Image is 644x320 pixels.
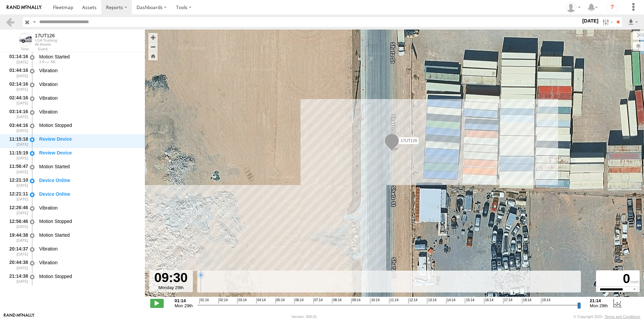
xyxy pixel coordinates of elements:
[5,272,29,285] div: 21:14:38 [DATE]
[148,33,158,42] button: Zoom in
[5,80,29,93] div: 02:14:16 [DATE]
[503,298,513,304] span: 17:14
[5,48,29,51] div: Time
[607,2,618,13] i: ?
[32,17,37,27] label: Search Query
[39,95,139,101] div: Vibration
[605,315,640,319] a: Terms and Conditions
[294,298,304,304] span: 06:14
[39,273,139,279] div: Motion Stopped
[5,204,29,216] div: 12:26:46 [DATE]
[465,298,474,304] span: 15:14
[389,298,398,304] span: 11:14
[581,17,600,25] label: [DATE]
[218,298,228,304] span: 02:14
[5,163,29,175] div: 11:56:47 [DATE]
[148,51,158,60] button: Zoom Home
[237,298,247,304] span: 03:14
[5,66,29,79] div: 01:44:16 [DATE]
[35,38,57,42] div: LGA Trucking
[484,298,493,304] span: 16:14
[39,109,139,115] div: Vibration
[199,298,209,304] span: 01:14
[39,177,139,183] div: Device Online
[5,108,29,120] div: 03:14:16 [DATE]
[175,298,193,303] strong: 01:14
[39,260,139,266] div: Vibration
[35,33,57,38] div: 17UT126 - View Asset History
[5,259,29,271] div: 20:44:38 [DATE]
[563,2,583,12] div: Carlos Vazquez
[39,205,139,211] div: Vibration
[427,298,436,304] span: 13:14
[39,54,139,60] div: Motion Started
[4,313,35,320] a: Visit our Website
[400,138,417,143] span: 17UT126
[332,298,341,304] span: 08:14
[275,298,285,304] span: 05:14
[5,122,29,134] div: 03:44:16 [DATE]
[39,164,139,170] div: Motion Started
[39,136,139,142] div: Review Device
[150,299,164,308] label: Play/Stop
[597,271,639,286] div: 0
[522,298,531,304] span: 18:14
[175,303,193,308] span: Mon 29th Sep 2025
[148,42,158,51] button: Zoom out
[5,190,29,202] div: 12:21:11 [DATE]
[39,150,139,156] div: Review Device
[39,191,139,197] div: Device Online
[5,94,29,106] div: 02:44:16 [DATE]
[5,218,29,230] div: 12:56:46 [DATE]
[446,298,455,304] span: 14:14
[256,298,266,304] span: 04:14
[38,48,145,51] div: Event
[351,298,361,304] span: 09:14
[7,5,42,10] img: rand-logo.svg
[574,315,640,319] div: © Copyright 2025 -
[39,218,139,224] div: Motion Stopped
[541,298,550,304] span: 19:14
[5,245,29,257] div: 20:14:37 [DATE]
[5,53,29,65] div: 01:14:16 [DATE]
[370,298,379,304] span: 10:14
[39,122,139,128] div: Motion Stopped
[313,298,323,304] span: 07:14
[39,60,50,64] span: 1.9
[5,231,29,243] div: 19:44:38 [DATE]
[590,298,608,303] strong: 21:14
[39,232,139,238] div: Motion Started
[600,17,614,27] label: Search Filter Options
[35,42,57,46] div: All Assets
[39,67,139,74] div: Vibration
[39,81,139,87] div: Vibration
[590,303,608,308] span: Mon 29th Sep 2025
[39,246,139,252] div: Vibration
[408,298,418,304] span: 12:14
[51,60,56,64] span: Heading: 41
[5,149,29,161] div: 11:15:19 [DATE]
[627,17,639,27] label: Export results as...
[5,176,29,189] div: 12:21:10 [DATE]
[5,17,15,27] a: Back to previous Page
[291,315,317,319] div: Version: 309.01
[5,135,29,147] div: 11:15:18 [DATE]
